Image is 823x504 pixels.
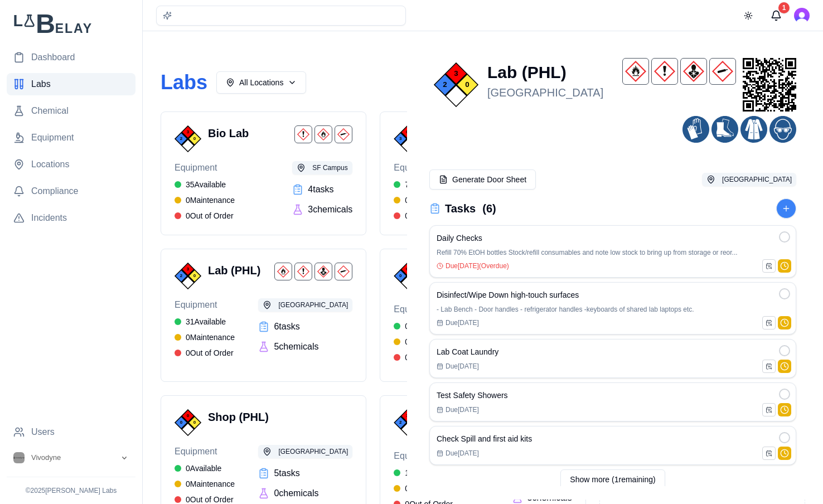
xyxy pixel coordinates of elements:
[308,203,352,216] span: 3 chemical s
[405,210,453,221] span: 0 Out of Order
[399,135,401,142] span: 3
[175,298,235,312] span: Equipment
[437,305,789,314] p: - Lab Bench - Door handles - refrigerator handles -keyboards of shared lab laptops etc.
[765,4,787,27] button: Messages (1 unread)
[709,58,736,85] img: Compressed Gas
[680,58,707,85] img: Health Hazard
[406,129,408,135] span: 0
[186,332,235,343] span: 0 Maintenance
[682,116,709,143] img: Gloves
[294,263,312,280] img: Harmful
[180,273,182,279] span: 2
[399,273,401,279] span: 0
[187,129,189,135] span: 3
[186,463,221,474] span: 0 Available
[437,433,532,444] h4: Check Spill and first aid kits
[405,179,440,190] span: 7 Available
[394,449,454,463] span: Equipment
[187,413,189,419] span: 0
[651,58,678,85] img: Harmful
[31,51,75,64] span: Dashboard
[437,232,482,244] h4: Daily Checks
[216,71,306,94] button: All Locations
[314,263,332,280] img: Health Hazard
[437,390,508,401] h4: Test Safety Showers
[175,161,235,175] span: Equipment
[405,336,454,347] span: 0 Maintenance
[294,125,312,143] img: Harmful
[446,405,479,414] span: Due [DATE]
[258,298,352,312] button: [GEOGRAPHIC_DATA]
[405,321,440,332] span: 0 Available
[446,261,509,270] span: Due [DATE] (Overdue)
[482,201,496,216] span: ( 6 )
[406,413,408,419] span: 3
[180,419,182,426] span: 0
[314,125,332,143] img: Flammable
[186,347,234,358] span: 0 Out of Order
[186,195,235,206] span: 0 Maintenance
[31,131,74,144] span: Equipment
[405,483,454,494] span: 0 Maintenance
[208,409,348,425] h3: Shop (PHL)
[274,467,299,480] span: 5 task s
[193,419,196,426] span: 0
[560,469,665,490] button: Show more (1remaining)
[446,318,479,327] span: Due [DATE]
[405,352,453,363] span: 0 Out of Order
[274,320,299,333] span: 6 task s
[769,116,796,143] img: Protective Eyewear
[454,68,458,79] span: 3
[13,452,25,463] img: Vivodyne
[186,478,235,490] span: 0 Maintenance
[308,183,333,196] span: 4 task s
[193,273,196,279] span: 0
[31,425,55,439] span: Users
[446,449,479,458] span: Due [DATE]
[274,487,318,500] span: 0 chemical s
[443,79,447,90] span: 2
[186,210,234,221] span: 0 Out of Order
[335,263,352,280] img: Compressed Gas
[445,201,476,216] h3: Tasks
[187,266,189,273] span: 3
[399,419,401,426] span: 2
[394,303,454,316] span: Equipment
[208,263,270,278] h3: Lab (PHL)
[175,445,235,458] span: Equipment
[794,8,810,23] img: Lois Tolvinski
[186,316,226,327] span: 31 Available
[702,173,796,186] button: [GEOGRAPHIC_DATA]
[487,85,609,100] div: [GEOGRAPHIC_DATA]
[258,445,352,458] button: [GEOGRAPHIC_DATA]
[193,135,196,142] span: 0
[31,211,67,225] span: Incidents
[437,346,498,357] h4: Lab Coat Laundry
[292,161,352,175] button: SF Campus
[208,125,290,141] h3: Bio Lab
[405,195,454,206] span: 0 Maintenance
[406,266,408,273] span: 0
[711,116,738,143] img: Safety Footwear
[794,8,810,23] button: Open user button
[7,448,135,468] button: Open organization switcher
[180,135,182,142] span: 2
[161,71,207,94] h1: Labs
[31,104,69,118] span: Chemical
[335,125,352,143] img: Compressed Gas
[487,62,609,83] div: Lab (PHL)
[7,486,135,495] p: © 2025 [PERSON_NAME] Labs
[437,289,579,301] h4: Disinfect/Wipe Down high-touch surfaces
[446,362,479,371] span: Due [DATE]
[740,116,767,143] img: Lab Coat
[394,161,454,175] span: Equipment
[405,467,445,478] span: 17 Available
[31,453,61,463] span: Vivodyne
[429,169,536,190] button: Generate Door Sheet
[622,58,649,85] img: Flammable
[778,2,790,13] div: 1
[776,198,796,219] button: Add New Task to this Lab
[274,263,292,280] img: Flammable
[7,13,135,33] img: Lab Belay Logo
[738,6,758,26] button: Toggle theme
